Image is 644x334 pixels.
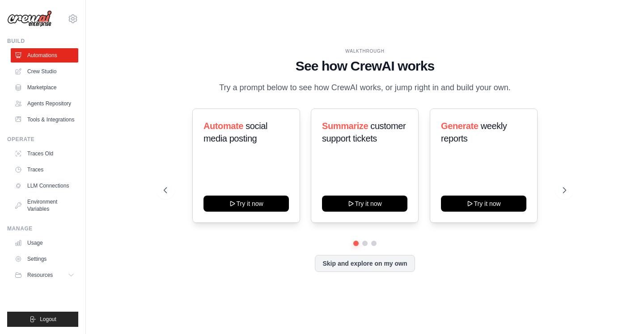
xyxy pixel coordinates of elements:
[203,121,243,131] span: Automate
[40,316,56,323] span: Logout
[11,64,78,79] a: Crew Studio
[11,252,78,266] a: Settings
[11,80,78,95] a: Marketplace
[164,48,566,54] div: WALKTHROUGH
[11,268,78,282] button: Resources
[7,38,78,45] div: Build
[441,121,479,131] span: Generate
[315,255,415,272] button: Skip and explore on my own
[11,195,78,216] a: Environment Variables
[215,81,515,94] p: Try a prompt below to see how CrewAI works, or jump right in and build your own.
[11,146,78,161] a: Traces Old
[441,196,526,212] button: Try it now
[164,58,566,74] h1: See how CrewAI works
[27,271,53,279] span: Resources
[322,121,368,131] span: Summarize
[11,113,78,127] a: Tools & Integrations
[7,136,78,143] div: Operate
[11,163,78,177] a: Traces
[7,225,78,232] div: Manage
[322,196,407,212] button: Try it now
[7,312,78,327] button: Logout
[11,96,78,111] a: Agents Repository
[599,291,644,334] iframe: Chat Widget
[11,236,78,250] a: Usage
[11,179,78,193] a: LLM Connections
[203,196,289,212] button: Try it now
[441,121,507,143] span: weekly reports
[7,10,52,27] img: Logo
[11,48,78,63] a: Automations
